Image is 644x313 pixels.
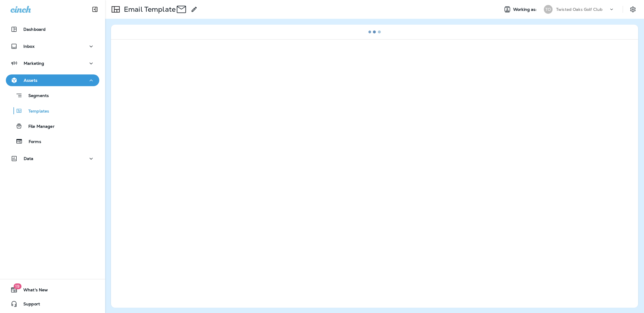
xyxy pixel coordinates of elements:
button: Assets [6,74,99,86]
span: 19 [13,283,21,289]
button: Inbox [6,40,99,52]
button: File Manager [6,120,99,132]
p: File Manager [22,124,55,130]
button: Settings [628,4,638,15]
button: Data [6,153,99,164]
button: Support [6,298,99,310]
button: 19What's New [6,284,99,296]
span: Support [18,302,40,309]
button: Templates [6,105,99,117]
span: What's New [18,288,48,295]
span: Working as: [513,7,538,12]
button: Forms [6,135,99,147]
p: Segments [22,93,49,99]
button: Collapse Sidebar [87,4,103,15]
button: Marketing [6,57,99,69]
div: TO [544,5,553,14]
p: Data [24,156,34,161]
p: Inbox [23,44,34,49]
p: Templates [22,109,49,114]
p: Forms [23,139,41,145]
button: Segments [6,89,99,102]
p: Marketing [24,61,44,66]
button: Dashboard [6,23,99,35]
p: Assets [24,78,37,83]
p: Dashboard [23,27,46,32]
p: Email Template [121,5,176,14]
p: Twisted Oaks Golf Club [556,7,603,12]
